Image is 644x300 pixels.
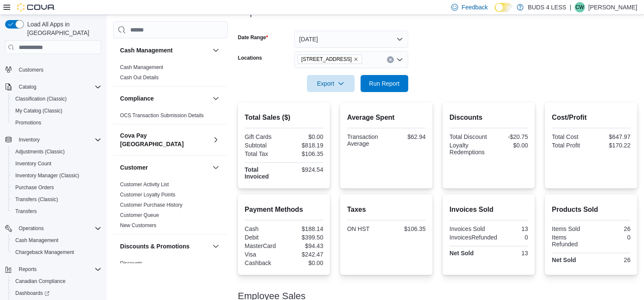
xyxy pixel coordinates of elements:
a: Cash Out Details [120,75,159,81]
span: Cash Management [15,237,58,244]
div: $0.00 [286,260,323,266]
button: Adjustments (Classic) [9,146,105,158]
span: Promotions [12,118,101,128]
a: Adjustments (Classic) [12,147,68,157]
div: Total Tax [245,150,282,157]
span: Export [312,75,349,92]
button: Promotions [9,117,105,129]
a: Transfers (Classic) [12,194,61,205]
h2: Payment Methods [245,205,323,215]
h2: Discounts [449,112,528,123]
div: $106.35 [388,225,426,232]
span: Feedback [461,3,487,12]
button: Remove 2125 16th St E., Unit H3 from selection in this group [353,57,358,62]
div: Loyalty Redemptions [449,142,487,156]
p: BUDS 4 LESS [528,2,566,12]
a: Customer Purchase History [120,202,183,208]
a: New Customers [120,222,156,228]
a: Dashboards [12,288,53,298]
span: My Catalog (Classic) [12,106,101,116]
div: Cash [245,225,282,232]
div: ON HST [347,225,384,232]
span: Load All Apps in [GEOGRAPHIC_DATA] [24,20,101,37]
a: Chargeback Management [12,247,77,257]
div: Total Discount [449,133,487,140]
a: Purchase Orders [12,182,57,193]
button: My Catalog (Classic) [9,105,105,117]
span: Transfers (Classic) [15,196,58,203]
div: Items Refunded [552,234,589,248]
h2: Taxes [347,205,426,215]
button: Inventory [15,135,43,145]
div: 13 [490,225,528,232]
div: Total Cost [552,133,589,140]
span: Chargeback Management [15,249,74,256]
span: Transfers (Classic) [12,194,101,205]
span: Customer Queue [120,212,159,219]
span: Classification (Classic) [15,95,67,102]
button: Inventory [2,134,105,146]
span: Inventory Count [15,160,52,167]
a: My Catalog (Classic) [12,106,66,116]
span: My Catalog (Classic) [15,107,63,114]
div: Discounts & Promotions [113,258,228,292]
h3: Cash Management [120,46,173,55]
button: Cova Pay [GEOGRAPHIC_DATA] [211,135,221,145]
button: Cova Pay [GEOGRAPHIC_DATA] [120,131,209,148]
h2: Products Sold [552,205,630,215]
input: Dark Mode [495,3,512,12]
h2: Invoices Sold [449,205,528,215]
span: Cash Out Details [120,74,159,81]
div: Invoices Sold [449,225,487,232]
button: Export [307,75,355,92]
button: Catalog [15,82,40,92]
a: OCS Transaction Submission Details [120,112,204,118]
button: Customer [211,162,221,173]
span: Inventory Manager (Classic) [12,170,101,181]
h2: Cost/Profit [552,112,630,123]
div: Transaction Average [347,133,384,147]
button: Discounts & Promotions [120,242,209,251]
span: Reports [19,266,37,273]
span: Classification (Classic) [12,94,101,104]
div: $647.97 [593,133,630,140]
button: Customer [120,163,209,172]
span: [STREET_ADDRESS] [301,55,352,63]
h2: Total Sales ($) [245,112,323,123]
div: $188.14 [286,225,323,232]
a: Inventory Count [12,159,55,169]
h3: Compliance [120,94,154,103]
span: Purchase Orders [12,182,101,193]
span: OCS Transaction Submission Details [120,112,204,119]
div: Debit [245,234,282,241]
div: Total Profit [552,142,589,149]
button: Open list of options [396,56,403,63]
strong: Net Sold [449,250,474,257]
div: Cody Woods [575,2,585,12]
div: 26 [593,257,630,263]
div: Subtotal [245,142,282,149]
button: Chargeback Management [9,246,105,258]
a: Customer Activity List [120,182,169,187]
div: Cashback [245,260,282,266]
button: Cash Management [120,46,209,55]
button: Reports [15,264,40,274]
span: Adjustments (Classic) [15,148,65,155]
a: Canadian Compliance [12,276,69,286]
div: 26 [593,225,630,232]
label: Locations [238,55,262,61]
button: Cash Management [9,234,105,246]
h3: Customer [120,163,148,172]
span: Transfers [12,206,101,216]
a: Promotions [12,118,45,128]
div: -$20.75 [490,133,528,140]
span: Inventory Manager (Classic) [15,172,79,179]
span: Canadian Compliance [15,278,66,285]
button: Run Report [361,75,408,92]
button: Customers [2,63,105,75]
button: Reports [2,263,105,275]
div: Items Sold [552,225,589,232]
span: 2125 16th St E., Unit H3 [298,55,363,64]
div: $0.00 [490,142,528,149]
div: MasterCard [245,242,282,249]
